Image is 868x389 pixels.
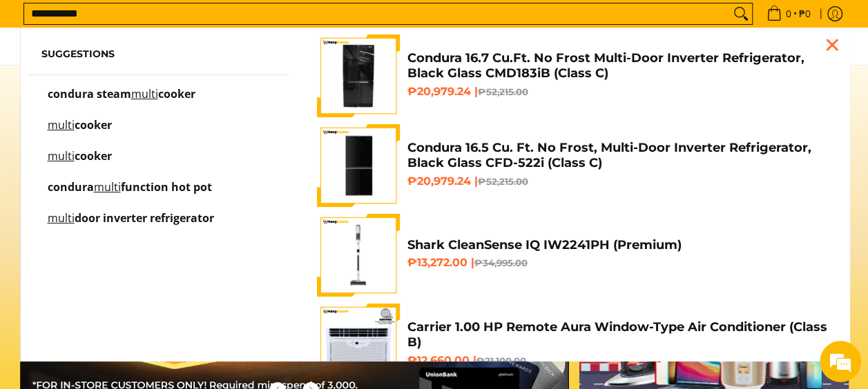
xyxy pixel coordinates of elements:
h6: ₱20,979.24 | [407,174,828,188]
mark: multi [48,210,75,226]
mark: multi [131,86,158,101]
p: multicooker [48,120,112,144]
h6: ₱20,979.24 | [407,85,828,99]
textarea: Type your message and hit 'Enter' [7,250,263,298]
del: ₱52,215.00 [477,86,528,97]
h4: Shark CleanSense IQ IW2241PH (Premium) [407,237,828,253]
mark: multi [48,117,75,132]
mark: multi [48,148,75,163]
mark: multi [94,179,121,194]
p: condura steam multi cooker [48,89,195,113]
del: ₱52,215.00 [477,176,528,187]
a: multi door inverter refrigerator [41,213,276,237]
a: multicooker [41,120,276,144]
span: ₱0 [797,9,813,19]
span: condura steam [48,86,131,101]
h4: Carrier 1.00 HP Remote Aura Window-Type Air Conditioner (Class B) [407,319,828,350]
h4: Condura 16.7 Cu.Ft. No Frost Multi-Door Inverter Refrigerator, Black Glass CMD183iB (Class C) [407,50,828,81]
img: Condura 16.5 Cu. Ft. No Frost, Multi-Door Inverter Refrigerator, Black Glass CFD-522i (Class C) [317,126,400,206]
h4: Condura 16.5 Cu. Ft. No Frost, Multi-Door Inverter Refrigerator, Black Glass CFD-522i (Class C) [407,140,828,171]
span: • [762,6,815,21]
a: condura multifunction hot pot [41,182,276,206]
span: 0 [784,9,793,19]
img: Carrier 1.00 HP Remote Aura Window-Type Air Conditioner (Class B) [317,303,400,386]
span: We're online! [80,110,191,250]
div: Minimize live chat window [226,7,260,40]
span: cooker [75,148,112,163]
a: shark-cleansense-cordless-stick-vacuum-front-full-view-mang-kosme Shark CleanSense IQ IW2241PH (P... [317,214,828,297]
a: Condura 16.7 Cu.Ft. No Frost Multi-Door Inverter Refrigerator, Black Glass CMD183iB (Class C) Con... [317,34,828,117]
span: function hot pot [121,179,212,194]
a: Condura 16.5 Cu. Ft. No Frost, Multi-Door Inverter Refrigerator, Black Glass CFD-522i (Class C) C... [317,124,828,207]
h6: ₱12,660.00 | [407,354,828,368]
h6: ₱13,272.00 | [407,256,828,270]
a: condura steam multi cooker [41,89,276,113]
button: Search [730,3,752,24]
span: condura [48,179,94,194]
div: Chat with us now [72,77,232,95]
del: ₱21,100.00 [476,355,525,366]
h6: Suggestions [41,48,276,61]
span: cooker [158,86,195,101]
a: multi cooker [41,151,276,175]
a: Carrier 1.00 HP Remote Aura Window-Type Air Conditioner (Class B) Carrier 1.00 HP Remote Aura Win... [317,303,828,386]
div: Close pop up [822,34,842,55]
img: Condura 16.7 Cu.Ft. No Frost Multi-Door Inverter Refrigerator, Black Glass CMD183iB (Class C) [317,34,400,117]
p: condura multifunction hot pot [48,182,212,206]
del: ₱34,995.00 [474,257,527,268]
p: multi cooker [48,151,112,175]
span: door inverter refrigerator [75,210,214,226]
img: shark-cleansense-cordless-stick-vacuum-front-full-view-mang-kosme [317,214,400,297]
span: cooker [75,117,112,132]
p: multi door inverter refrigerator [48,213,214,237]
